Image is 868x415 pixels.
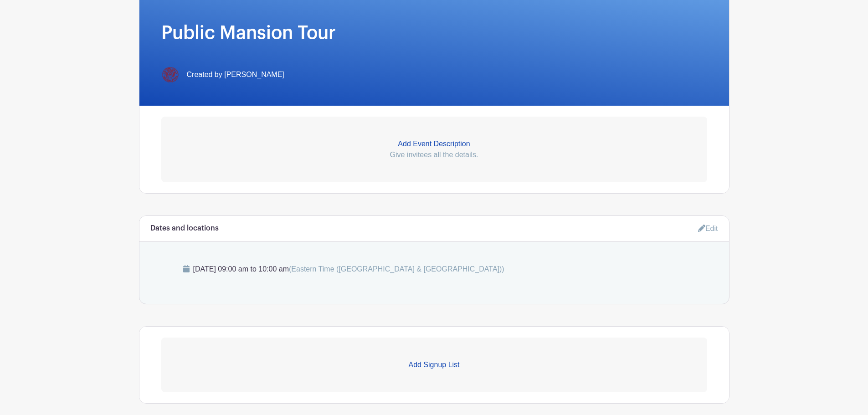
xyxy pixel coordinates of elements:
a: Add Event Description Give invitees all the details. [161,117,707,182]
span: (Eastern Time ([GEOGRAPHIC_DATA] & [GEOGRAPHIC_DATA])) [289,265,504,273]
p: Add Event Description [161,138,707,149]
h1: Public Mansion Tour [161,22,707,44]
p: Give invitees all the details. [161,149,707,160]
img: CosmosClub_logo_no_text.png [161,66,180,84]
a: Add Signup List [161,338,707,392]
span: Created by [PERSON_NAME] [187,69,284,80]
a: Edit [698,221,718,236]
h6: Dates and locations [150,224,219,233]
p: [DATE] 09:00 am to 10:00 am [183,264,685,275]
p: Add Signup List [161,359,707,370]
